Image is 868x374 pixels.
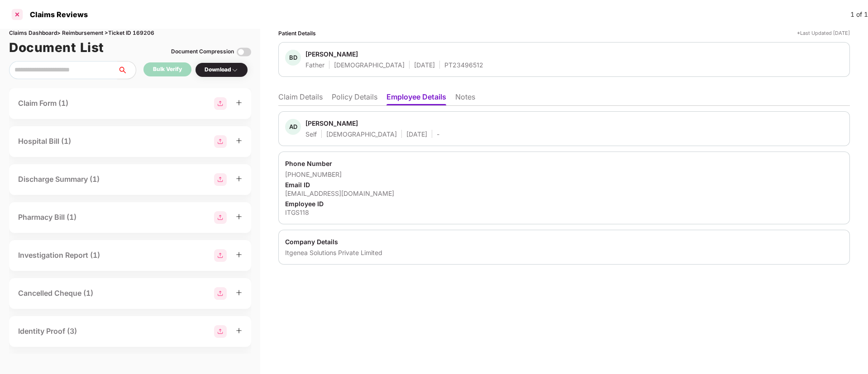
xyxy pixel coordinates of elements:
[285,50,301,66] div: BD
[236,289,242,296] span: plus
[236,213,242,220] span: plus
[214,325,227,338] img: svg+xml;base64,PHN2ZyBpZD0iR3JvdXBfMjg4MTMiIGRhdGEtbmFtZT0iR3JvdXAgMjg4MTMiIHhtbG5zPSJodHRwOi8vd3...
[285,237,843,246] div: Company Details
[214,173,227,186] img: svg+xml;base64,PHN2ZyBpZD0iR3JvdXBfMjg4MTMiIGRhdGEtbmFtZT0iR3JvdXAgMjg4MTMiIHhtbG5zPSJodHRwOi8vd3...
[278,92,323,105] li: Claim Details
[236,251,242,258] span: plus
[285,189,843,198] div: [EMAIL_ADDRESS][DOMAIN_NAME]
[18,136,71,147] div: Hospital Bill (1)
[9,29,251,38] div: Claims Dashboard > Reimbursement > Ticket ID 169206
[285,170,843,179] div: [PHONE_NUMBER]
[18,212,76,223] div: Pharmacy Bill (1)
[332,92,377,105] li: Policy Details
[285,159,843,168] div: Phone Number
[285,180,843,189] div: Email ID
[214,249,227,262] img: svg+xml;base64,PHN2ZyBpZD0iR3JvdXBfMjg4MTMiIGRhdGEtbmFtZT0iR3JvdXAgMjg4MTMiIHhtbG5zPSJodHRwOi8vd3...
[24,10,88,19] div: Claims Reviews
[231,66,238,74] img: svg+xml;base64,PHN2ZyBpZD0iRHJvcGRvd24tMzJ4MzIiIHhtbG5zPSJodHRwOi8vd3d3LnczLm9yZy8yMDAwL3N2ZyIgd2...
[18,174,100,185] div: Discharge Summary (1)
[214,287,227,300] img: svg+xml;base64,PHN2ZyBpZD0iR3JvdXBfMjg4MTMiIGRhdGEtbmFtZT0iR3JvdXAgMjg4MTMiIHhtbG5zPSJodHRwOi8vd3...
[850,9,868,19] div: 1 of 1
[326,130,397,138] div: [DEMOGRAPHIC_DATA]
[214,211,227,224] img: svg+xml;base64,PHN2ZyBpZD0iR3JvdXBfMjg4MTMiIGRhdGEtbmFtZT0iR3JvdXAgMjg4MTMiIHhtbG5zPSJodHRwOi8vd3...
[18,288,93,299] div: Cancelled Cheque (1)
[414,61,435,69] div: [DATE]
[9,38,104,57] h1: Document List
[305,130,317,138] div: Self
[237,45,251,59] img: svg+xml;base64,PHN2ZyBpZD0iVG9nZ2xlLTMyeDMyIiB4bWxucz0iaHR0cDovL3d3dy53My5vcmcvMjAwMC9zdmciIHdpZH...
[236,327,242,334] span: plus
[334,61,405,69] div: [DEMOGRAPHIC_DATA]
[236,99,242,106] span: plus
[153,65,182,74] div: Bulk Verify
[236,137,242,144] span: plus
[386,92,446,105] li: Employee Details
[278,29,316,38] div: Patient Details
[18,326,77,337] div: Identity Proof (3)
[18,98,68,109] div: Claim Form (1)
[117,61,136,79] button: search
[285,199,843,208] div: Employee ID
[437,130,439,138] div: -
[305,50,358,58] div: [PERSON_NAME]
[285,248,843,257] div: Itgenea Solutions Private Limited
[455,92,475,105] li: Notes
[406,130,427,138] div: [DATE]
[117,66,136,74] span: search
[305,61,324,69] div: Father
[797,29,850,38] div: *Last Updated [DATE]
[285,208,843,217] div: ITGS118
[236,175,242,182] span: plus
[205,66,238,74] div: Download
[214,97,227,110] img: svg+xml;base64,PHN2ZyBpZD0iR3JvdXBfMjg4MTMiIGRhdGEtbmFtZT0iR3JvdXAgMjg4MTMiIHhtbG5zPSJodHRwOi8vd3...
[18,250,100,261] div: Investigation Report (1)
[285,119,301,135] div: AD
[305,119,358,128] div: [PERSON_NAME]
[214,135,227,148] img: svg+xml;base64,PHN2ZyBpZD0iR3JvdXBfMjg4MTMiIGRhdGEtbmFtZT0iR3JvdXAgMjg4MTMiIHhtbG5zPSJodHRwOi8vd3...
[444,61,483,69] div: PT23496512
[171,47,234,56] div: Document Compression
